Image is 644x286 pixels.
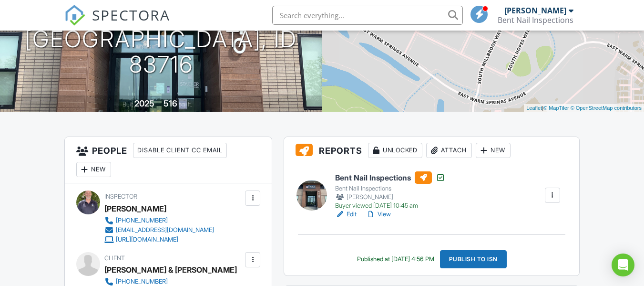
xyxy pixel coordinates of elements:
h6: Bent Nail Inspections [335,171,445,184]
div: 2025 [134,98,154,108]
h3: People [65,137,272,183]
div: Buyer viewed [DATE] 10:45 am [335,202,445,210]
div: [PERSON_NAME] & [PERSON_NAME] [104,263,237,277]
div: Published at [DATE] 4:56 PM [357,255,434,263]
div: New [476,143,511,158]
a: Leaflet [526,105,542,111]
div: New [76,162,111,177]
div: [EMAIL_ADDRESS][DOMAIN_NAME] [116,226,214,234]
input: Search everything... [272,6,463,25]
a: [EMAIL_ADDRESS][DOMAIN_NAME] [104,225,214,235]
div: Attach [426,143,472,158]
span: Inspector [104,193,137,200]
a: Edit [335,210,357,219]
div: [PHONE_NUMBER] [116,217,168,224]
a: [URL][DOMAIN_NAME] [104,235,214,244]
a: © OpenStreetMap contributors [571,105,642,111]
h3: Reports [284,137,579,164]
div: [URL][DOMAIN_NAME] [116,236,178,244]
span: Client [104,254,125,262]
span: sq. ft. [179,101,192,108]
h1: [STREET_ADDRESS] [GEOGRAPHIC_DATA], ID 83716 [15,1,307,77]
div: [PERSON_NAME] [335,192,445,202]
div: [PERSON_NAME] [104,201,166,216]
img: The Best Home Inspection Software - Spectora [64,5,85,26]
a: [PHONE_NUMBER] [104,216,214,225]
a: View [366,210,391,219]
div: Bent Nail Inspections [335,185,445,192]
div: Disable Client CC Email [133,143,227,158]
div: | [524,104,644,112]
div: Open Intercom Messenger [612,254,634,276]
div: [PERSON_NAME] [504,6,566,15]
a: Bent Nail Inspections Bent Nail Inspections [PERSON_NAME] Buyer viewed [DATE] 10:45 am [335,171,445,210]
div: Unlocked [368,143,422,158]
span: SPECTORA [92,5,170,25]
div: 516 [164,98,177,108]
div: Publish to ISN [440,250,507,268]
a: SPECTORA [64,13,170,33]
span: Built [123,101,133,108]
div: [PHONE_NUMBER] [116,278,168,286]
a: © MapTiler [543,105,569,111]
div: Bent Nail Inspections [498,15,573,25]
